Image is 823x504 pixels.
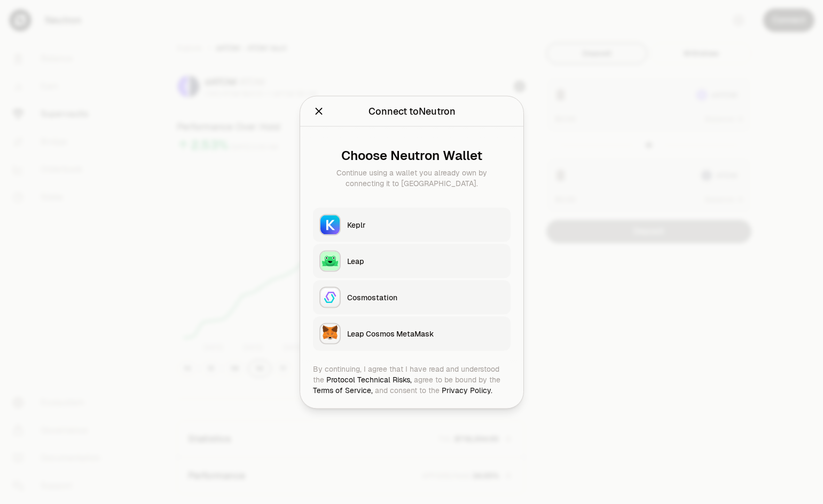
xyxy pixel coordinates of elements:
a: Terms of Service, [313,385,373,395]
div: Cosmostation [347,292,504,302]
button: Close [313,103,325,118]
button: KeplrKeplr [313,207,511,242]
div: Leap [347,255,504,266]
button: CosmostationCosmostation [313,280,511,314]
img: Cosmostation [320,287,340,307]
a: Privacy Policy. [442,385,492,395]
img: Keplr [320,215,340,234]
div: Keplr [347,219,504,230]
div: Connect to Neutron [368,103,455,118]
img: Leap Cosmos MetaMask [320,324,340,343]
button: LeapLeap [313,244,511,278]
div: Leap Cosmos MetaMask [347,328,504,339]
div: Continue using a wallet you already own by connecting it to [GEOGRAPHIC_DATA]. [322,167,502,188]
img: Leap [320,251,340,270]
button: Leap Cosmos MetaMaskLeap Cosmos MetaMask [313,316,511,350]
a: Protocol Technical Risks, [326,374,412,384]
div: Choose Neutron Wallet [322,148,502,163]
div: By continuing, I agree that I have read and understood the agree to be bound by the and consent t... [313,363,511,395]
